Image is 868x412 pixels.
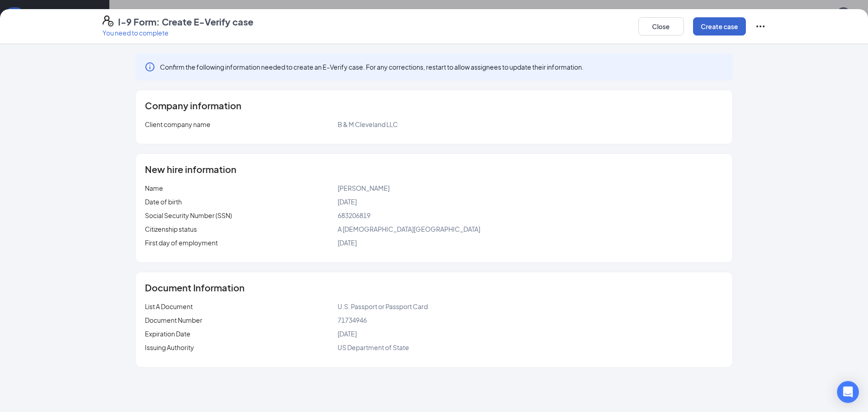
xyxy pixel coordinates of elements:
[755,21,766,32] svg: Ellipses
[338,316,367,324] span: 71734946
[338,225,480,233] span: A [DEMOGRAPHIC_DATA][GEOGRAPHIC_DATA]
[693,17,746,36] button: Create case
[638,17,684,36] button: Close
[338,330,357,338] span: [DATE]
[118,15,253,28] h4: I-9 Form: Create E-Verify case
[145,330,190,338] span: Expiration Date
[145,198,182,206] span: Date of birth
[338,343,409,351] span: US Department of State
[338,302,428,310] span: U.S. Passport or Passport Card
[338,211,370,219] span: 683206819
[145,165,236,174] span: New hire information
[338,184,390,192] span: [PERSON_NAME]
[338,239,357,247] span: [DATE]
[145,343,194,351] span: Issuing Authority
[160,62,584,71] span: Confirm the following information needed to create an E-Verify case. For any corrections, restart...
[145,283,245,292] span: Document Information
[145,239,218,247] span: First day of employment
[145,101,241,110] span: Company information
[145,316,202,324] span: Document Number
[145,302,193,310] span: List A Document
[145,184,163,192] span: Name
[837,381,859,403] div: Open Intercom Messenger
[338,120,398,128] span: B & M Cleveland LLC
[103,15,113,26] svg: FormI9EVerifyIcon
[103,28,253,37] p: You need to complete
[338,198,357,206] span: [DATE]
[145,120,211,128] span: Client company name
[145,225,197,233] span: Citizenship status
[145,211,232,219] span: Social Security Number (SSN)
[144,61,155,72] svg: Info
